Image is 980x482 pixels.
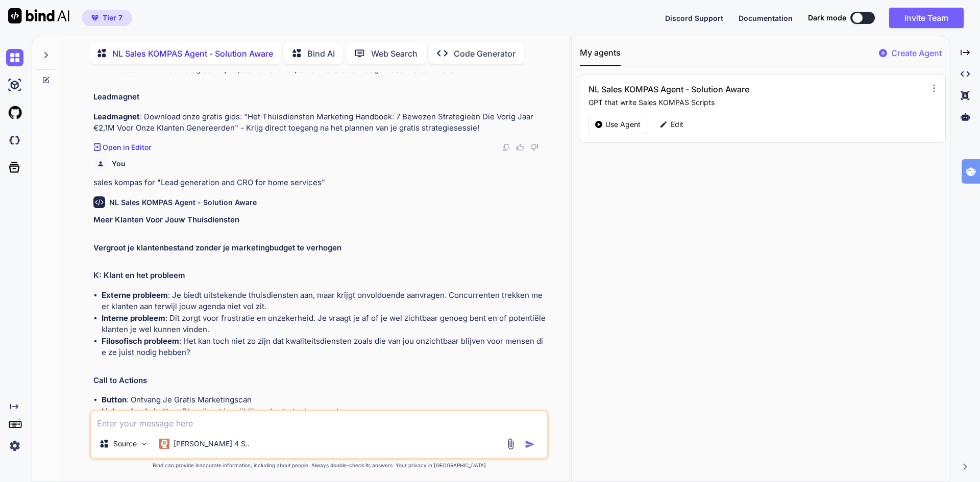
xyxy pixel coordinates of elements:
[102,336,179,346] strong: Filosofisch probleem
[82,10,132,26] button: premiumTier 7
[665,14,723,22] span: Discord Support
[93,91,547,103] h2: Leadmagnet
[530,143,538,151] img: dislike
[103,142,151,153] p: Open in Editor
[93,242,547,254] h2: Vergroot je klantenbestand zonder je marketingbudget te verhogen
[102,313,165,323] strong: Interne probleem
[174,439,250,449] p: [PERSON_NAME] 4 S..
[112,47,273,60] p: NL Sales KOMPAS Agent - Solution Aware
[93,270,547,282] h2: K: Klant en het probleem
[605,119,641,130] p: Use Agent
[102,407,178,416] strong: Link onder de button
[454,47,516,60] p: Code Generator
[102,336,547,359] li: : Het kan toch niet zo zijn dat kwaliteitsdiensten zoals die van jou onzichtbaar blijven voor men...
[93,214,547,226] h1: Meer Klanten Voor Jouw Thuisdiensten
[6,77,23,94] img: ai-studio
[113,439,137,449] p: Source
[6,49,23,66] img: chat
[102,394,547,406] li: : Ontvang Je Gratis Marketingscan
[93,111,547,134] p: : Download onze gratis gids: "Het Thuisdiensten Marketing Handboek: 7 Bewezen Strategieën Die Vor...
[102,313,547,336] li: : Dit zorgt voor frustratie en onzekerheid. Je vraagt je af of je wel zichtbaar genoeg bent en of...
[93,112,140,121] strong: Leadmagnet
[89,462,549,469] p: Bind can provide inaccurate information, including about people. Always double-check its answers....
[109,197,257,208] h6: NL Sales KOMPAS Agent - Solution Aware
[102,395,127,404] strong: Button
[93,177,547,189] p: sales kompas for "Lead generation and CRO for home services"
[6,104,23,121] img: githubLight
[6,437,23,454] img: settings
[739,14,793,22] span: Documentation
[102,290,168,300] strong: Externe probleem
[307,47,335,60] p: Bind AI
[6,132,23,149] img: darkCloudIdeIcon
[505,438,517,450] img: attachment
[525,439,535,449] img: icon
[589,83,822,95] h3: NL Sales KOMPAS Agent - Solution Aware
[516,143,524,151] img: like
[103,13,122,23] span: Tier 7
[665,13,723,23] button: Discord Support
[102,290,547,313] li: : Je biedt uitstekende thuisdiensten aan, maar krijgt onvoldoende aanvragen. Concurrenten trekken...
[159,439,169,449] img: Claude 4 Sonnet
[371,47,418,60] p: Web Search
[739,13,793,23] button: Documentation
[93,375,547,387] h2: Call to Actions
[102,406,547,418] li: : Plan direct je vrijblijvende strategiegesprek
[8,8,69,23] img: Bind AI
[889,8,964,28] button: Invite Team
[140,440,149,448] img: Pick Models
[808,13,846,23] span: Dark mode
[891,47,942,59] p: Create Agent
[112,159,126,169] h6: You
[580,46,621,66] button: My agents
[91,15,99,21] img: premium
[502,143,510,151] img: copy
[671,119,683,130] p: Edit
[589,97,922,108] p: GPT that write Sales KOMPAS Scripts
